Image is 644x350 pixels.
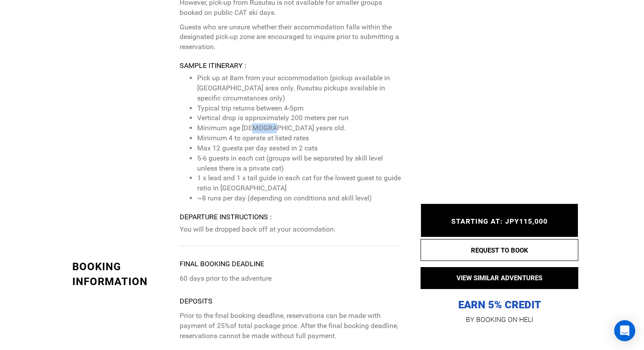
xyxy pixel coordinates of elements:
p: EARN 5% CREDIT [421,211,578,312]
div: BOOKING INFORMATION [72,259,173,289]
rk: 25% [217,321,230,330]
button: REQUEST TO BOOK [421,239,578,261]
li: Max 12 guests per day seated in 2 cats [197,143,401,154]
li: Minimum 4 to operate at listed rates [197,133,401,143]
span: STARTING AT: JPY115,000 [451,218,548,226]
li: Typical trip returns between 4-5pm [197,104,401,114]
li: ~8 runs per day (depending on conditions and skill level) [197,193,401,204]
p: Guests who are unsure whether their accommodation falls within the designated pick-up zone are en... [180,22,401,53]
p: 60 days prior to the adventure [180,274,401,284]
li: Minimum age [DEMOGRAPHIC_DATA] years old. [197,123,401,133]
strong: Deposits [180,297,212,305]
li: 1 x lead and 1 x tail guide in each cat for the lowest guest to guide ratio in [GEOGRAPHIC_DATA] [197,173,401,193]
p: BY BOOKING ON HELI [421,314,578,326]
li: Vertical drop is approximately 200 meters per run [197,113,401,123]
li: Pick up at 8am from your accommodation (pickup available in [GEOGRAPHIC_DATA] area only. Rusutsu ... [197,73,401,104]
div: Departure Instructions : [180,212,401,222]
div: Sample Itinerary : [180,61,401,71]
p: Prior to the final booking deadline, reservations can be made with payment of of total package pr... [180,311,401,341]
p: You will be dropped back off at your acoomdation. [180,225,401,235]
div: Open Intercom Messenger [614,320,635,341]
strong: Final booking deadline [180,260,264,268]
li: 5-6 guests in each cat (groups will be separated by skill level unless there is a private cat) [197,154,401,174]
button: VIEW SIMILAR ADVENTURES [421,267,578,289]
